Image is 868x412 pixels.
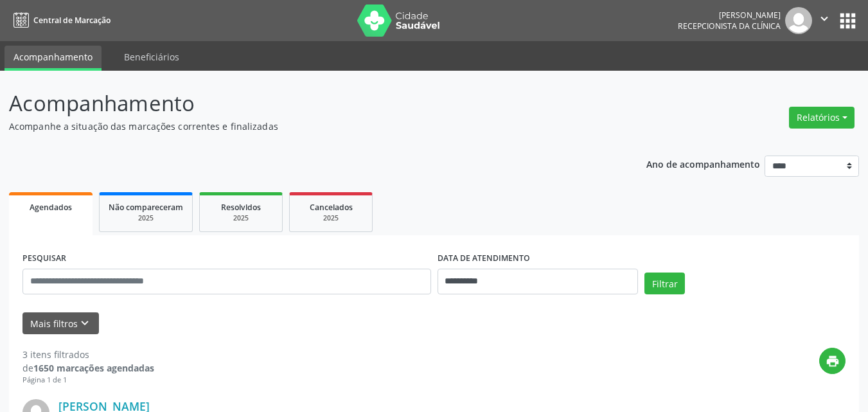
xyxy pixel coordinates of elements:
[438,249,530,269] label: DATA DE ATENDIMENTO
[310,202,353,213] span: Cancelados
[299,213,363,223] div: 2025
[22,375,154,386] div: Página 1 de 1
[819,348,846,374] button: print
[785,7,812,34] img: img
[678,21,781,31] span: Recepcionista da clínica
[644,273,685,294] button: Filtrar
[22,249,66,269] label: PESQUISAR
[837,10,859,32] button: apps
[22,361,154,375] div: de
[109,213,183,223] div: 2025
[22,348,154,361] div: 3 itens filtrados
[33,15,111,26] span: Central de Marcação
[9,87,604,120] p: Acompanhamento
[33,362,154,374] strong: 1650 marcações agendadas
[209,213,273,223] div: 2025
[30,202,72,213] span: Agendados
[678,10,781,21] div: [PERSON_NAME]
[646,156,760,172] p: Ano de acompanhamento
[826,354,840,368] i: print
[789,107,855,129] button: Relatórios
[109,202,183,213] span: Não compareceram
[817,12,831,26] i: 
[78,316,92,330] i: keyboard_arrow_down
[221,202,261,213] span: Resolvidos
[4,46,102,71] a: Acompanhamento
[115,46,188,68] a: Beneficiários
[9,10,111,31] a: Central de Marcação
[9,120,604,133] p: Acompanhe a situação das marcações correntes e finalizadas
[812,7,837,34] button: 
[22,312,99,335] button: Mais filtroskeyboard_arrow_down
